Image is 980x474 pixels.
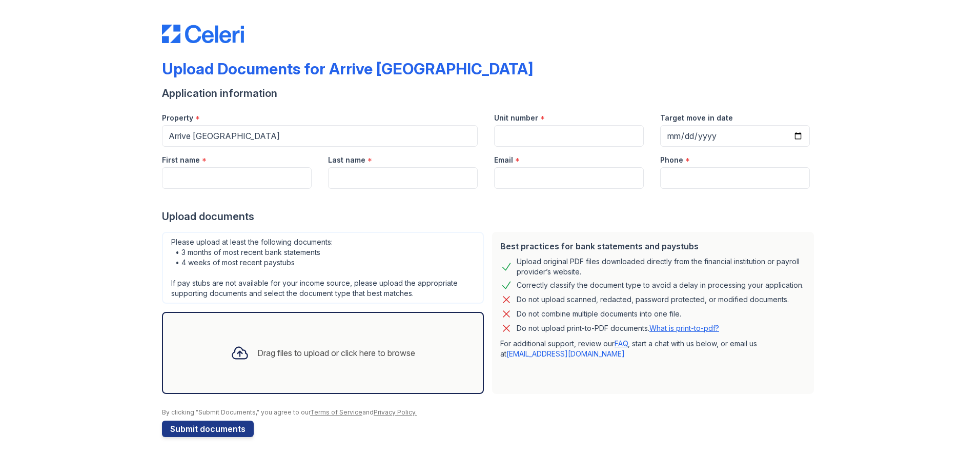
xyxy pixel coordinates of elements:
[500,240,806,252] div: Best practices for bank statements and paystubs
[649,324,719,332] a: What is print-to-pdf?
[517,293,789,306] div: Do not upload scanned, redacted, password protected, or modified documents.
[162,232,484,304] div: Please upload at least the following documents: • 3 months of most recent bank statements • 4 wee...
[517,256,806,277] div: Upload original PDF files downloaded directly from the financial institution or payroll provider’...
[374,408,417,416] a: Privacy Policy.
[162,408,818,417] div: By clicking "Submit Documents," you agree to our and
[494,113,538,123] label: Unit number
[500,339,806,359] p: For additional support, review our , start a chat with us below, or email us at
[162,155,200,165] label: First name
[615,339,628,348] a: FAQ
[517,323,719,333] p: Do not upload print-to-PDF documents.
[257,347,415,359] div: Drag files to upload or click here to browse
[162,209,818,224] div: Upload documents
[494,155,513,165] label: Email
[328,155,365,165] label: Last name
[506,349,625,358] a: [EMAIL_ADDRESS][DOMAIN_NAME]
[162,113,193,123] label: Property
[660,155,683,165] label: Phone
[162,25,244,43] img: CE_Logo_Blue-a8612792a0a2168367f1c8372b55b34899dd931a85d93a1a3d3e32e68fde9ad4.png
[162,86,818,101] div: Application information
[310,408,362,416] a: Terms of Service
[162,421,254,437] button: Submit documents
[162,60,533,78] div: Upload Documents for Arrive [GEOGRAPHIC_DATA]
[517,308,681,320] div: Do not combine multiple documents into one file.
[660,113,733,123] label: Target move in date
[937,433,970,464] iframe: chat widget
[517,279,804,291] div: Correctly classify the document type to avoid a delay in processing your application.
